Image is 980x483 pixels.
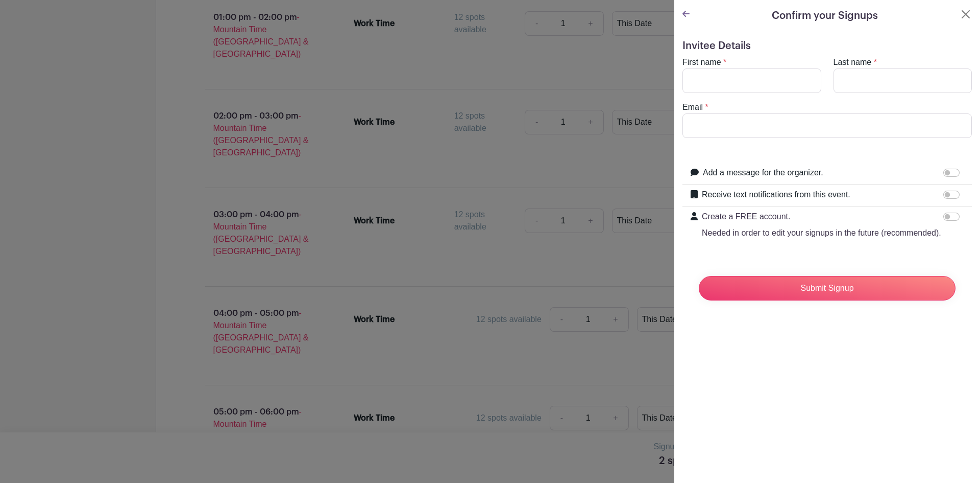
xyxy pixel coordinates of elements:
h5: Invitee Details [682,40,972,52]
button: Close [960,8,972,20]
label: Email [682,101,703,113]
label: First name [682,56,721,68]
label: Receive text notifications from this event. [702,189,850,201]
p: Create a FREE account. [702,211,941,223]
p: Needed in order to edit your signups in the future (recommended). [702,227,941,239]
label: Last name [834,56,872,68]
label: Add a message for the organizer. [703,167,823,179]
h5: Confirm your Signups [772,8,878,24]
input: Submit Signup [699,276,955,301]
